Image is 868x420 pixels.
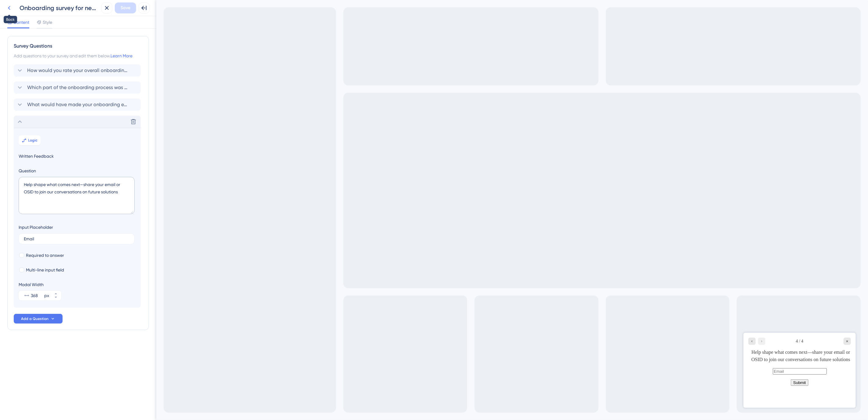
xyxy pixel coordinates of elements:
span: Multi-line input field [26,266,64,274]
div: Input Placeholder [19,224,53,231]
div: Modal Width [19,281,61,288]
button: px [50,296,61,300]
div: Add questions to your survey and edit them below. [14,52,143,59]
input: px [31,292,43,299]
span: Content [13,19,29,26]
iframe: UserGuiding Survey [587,333,700,408]
span: Which part of the onboarding process was most helpful to you? [27,84,128,91]
span: Style [43,19,52,26]
div: Survey Questions [14,42,143,50]
div: Onboarding survey for new users [20,4,99,12]
span: What would have made your onboarding experience better? [27,101,128,108]
span: How would you rate your overall onboarding experience? [27,67,128,74]
span: Written Feedback [19,153,136,160]
input: Type a placeholder [24,237,129,241]
button: Logic [19,135,41,145]
label: Question [19,167,136,174]
span: Add a Question [21,316,49,321]
button: Add a Question [14,314,63,324]
textarea: Help shape what comes next—share your email or OSID to join our conversations on future solutions [19,177,135,214]
span: Required to answer [26,252,64,259]
span: Logic [28,138,38,143]
button: px [50,291,61,296]
span: Save [121,4,130,12]
div: px [44,292,49,299]
a: Learn More [110,53,132,58]
button: Save [115,2,136,13]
